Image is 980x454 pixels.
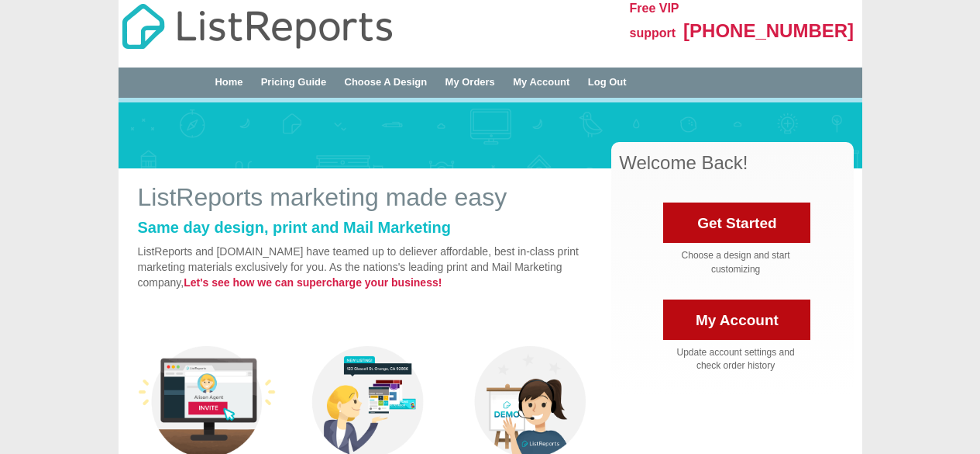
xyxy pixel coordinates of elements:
a: My Orders [445,76,495,88]
p: ListReports and [DOMAIN_NAME] have teamed up to deliever affordable, best in-class print marketin... [138,244,600,290]
a: Home [215,76,242,88]
a: My Account [513,76,569,88]
span: Free VIP support [630,2,679,40]
a: My Account [663,300,810,340]
a: Choose A Design [345,76,428,88]
a: Pricing Guide [261,76,327,88]
h3: Welcome Back! [619,153,854,173]
a: Log Out [588,76,627,88]
h2: Same day design, print and Mail Marketing [138,219,600,236]
a: Get Started [663,203,810,243]
h1: ListReports marketing made easy [138,184,600,211]
strong: Let's see how we can supercharge your business! [184,276,442,289]
div: Choose a design and start customizing [655,249,817,276]
div: Update account settings and check order history [655,346,817,373]
span: [PHONE_NUMBER] [683,20,854,41]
